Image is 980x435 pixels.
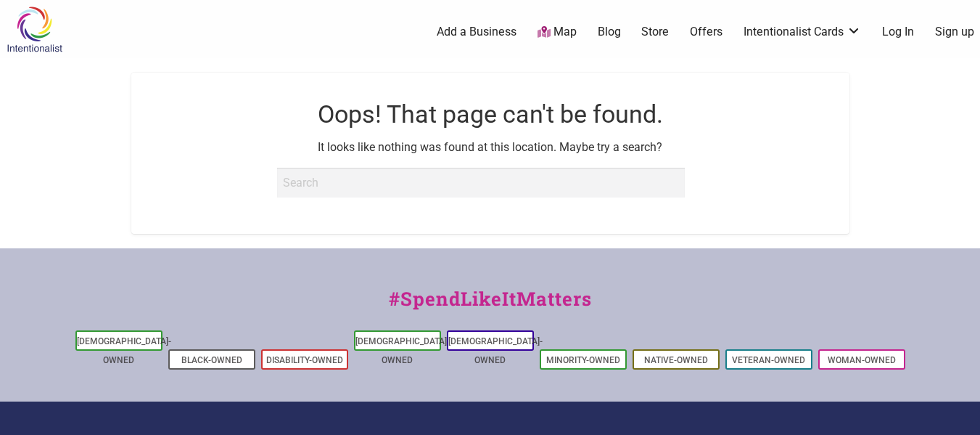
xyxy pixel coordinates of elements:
a: [DEMOGRAPHIC_DATA]-Owned [77,336,171,365]
a: Intentionalist Cards [744,24,861,40]
a: Store [641,24,669,40]
a: Blog [598,24,621,40]
p: It looks like nothing was found at this location. Maybe try a search? [170,138,810,157]
a: [DEMOGRAPHIC_DATA]-Owned [355,336,450,365]
a: Offers [690,24,722,40]
a: Add a Business [437,24,516,40]
a: Minority-Owned [546,355,620,365]
a: Woman-Owned [828,355,896,365]
a: Native-Owned [644,355,708,365]
h1: Oops! That page can't be found. [170,97,810,132]
a: [DEMOGRAPHIC_DATA]-Owned [448,336,543,365]
a: Log In [882,24,914,40]
a: Veteran-Owned [732,355,805,365]
a: Disability-Owned [266,355,343,365]
a: Black-Owned [181,355,242,365]
input: Search [277,168,685,197]
a: Map [538,24,577,41]
a: Sign up [935,24,974,40]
